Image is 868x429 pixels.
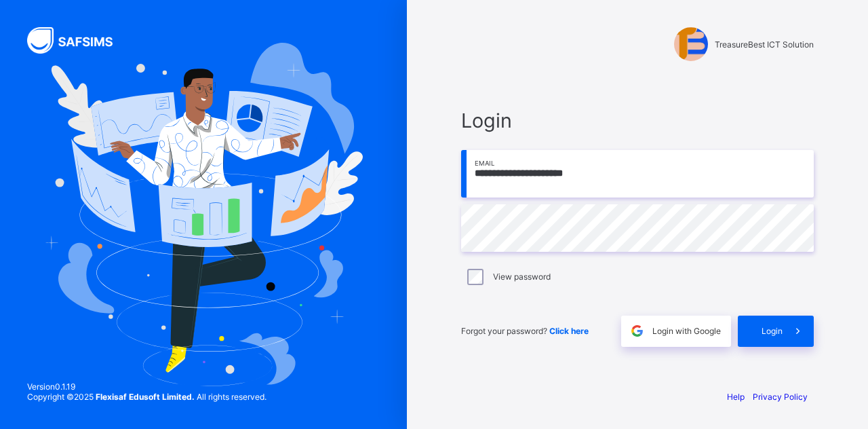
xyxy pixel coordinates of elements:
span: Login [461,109,814,132]
a: Help [727,392,745,402]
span: Forgot your password? [461,326,589,336]
span: Version 0.1.19 [27,381,267,392]
a: Click here [549,326,589,336]
img: SAFSIMS Logo [27,27,129,54]
span: Login [762,326,783,336]
strong: Flexisaf Edusoft Limited. [96,392,195,402]
span: Copyright © 2025 All rights reserved. [27,392,267,402]
label: View password [493,272,551,282]
span: Login with Google [652,326,721,336]
a: Privacy Policy [753,392,808,402]
span: TreasureBest ICT Solution [715,39,814,50]
img: google.396cfc9801f0270233282035f929180a.svg [629,323,645,339]
img: Hero Image [44,43,363,386]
